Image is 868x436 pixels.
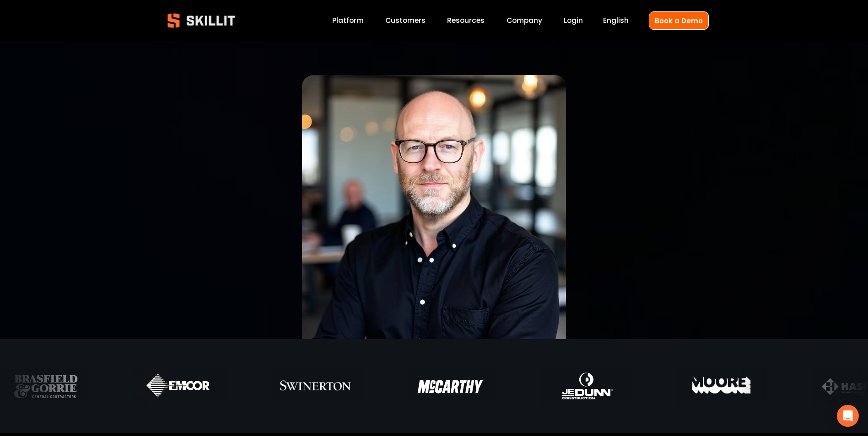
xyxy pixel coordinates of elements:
[649,11,709,29] a: Book a Demo
[385,15,426,27] a: Customers
[447,15,485,27] a: folder dropdown
[447,15,485,26] span: Resources
[160,7,243,34] img: Skillit
[603,15,629,26] span: English
[507,15,542,27] a: Company
[837,405,859,427] div: Open Intercom Messenger
[603,15,629,27] div: language picker
[332,15,364,27] a: Platform
[564,15,583,27] a: Login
